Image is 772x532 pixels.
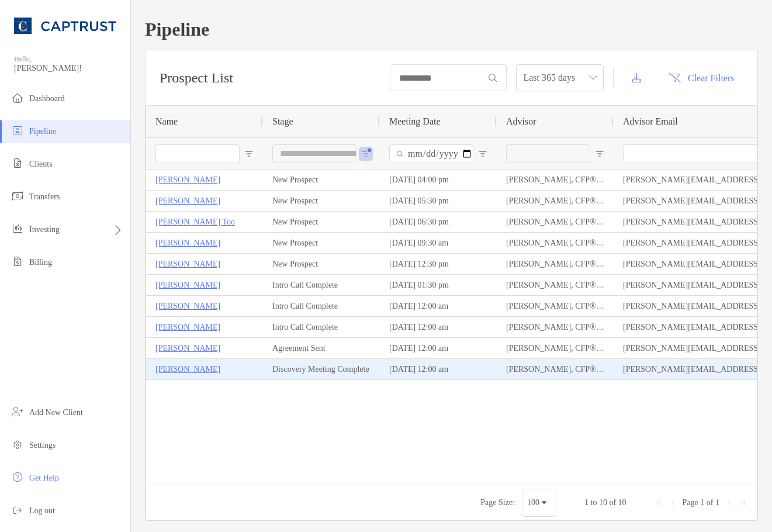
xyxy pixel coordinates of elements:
div: [DATE] 12:00 am [380,338,497,358]
span: 1 [584,498,588,507]
div: [DATE] 12:00 am [380,296,497,316]
a: [PERSON_NAME] [155,257,220,271]
h3: Prospect List [160,70,233,86]
div: [DATE] 06:30 pm [380,212,497,232]
div: New Prospect [263,170,380,190]
div: [PERSON_NAME], CFP®, CDFA® [497,233,614,253]
img: CAPTRUST Logo [14,5,116,47]
input: Name Filter Input [155,144,240,163]
img: billing icon [11,254,25,268]
button: Open Filter Menu [595,149,604,158]
span: of [707,498,714,507]
span: Log out [29,506,55,515]
img: pipeline icon [11,123,25,137]
span: Advisor [506,116,536,127]
a: [PERSON_NAME] [155,172,220,187]
div: [DATE] 01:30 pm [380,275,497,295]
img: settings icon [11,437,25,451]
span: Settings [29,441,56,450]
button: Open Filter Menu [361,149,371,158]
img: investing icon [11,222,25,236]
span: Investing [29,225,60,234]
span: Name [155,116,178,127]
div: New Prospect [263,191,380,211]
span: Page [683,498,698,507]
span: Pipeline [29,127,56,136]
span: Clients [29,160,53,168]
div: [PERSON_NAME], CFP®, CDFA® [497,338,614,358]
div: [PERSON_NAME], CFP®, CDFA® [497,191,614,211]
div: [PERSON_NAME], CFP®, CDFA® [497,212,614,232]
div: [PERSON_NAME], CFP®, CDFA® [497,296,614,316]
div: [DATE] 04:00 pm [380,170,497,190]
img: transfers icon [11,189,25,203]
div: Intro Call Complete [263,317,380,337]
div: [DATE] 12:30 pm [380,254,497,274]
div: New Prospect [263,212,380,232]
img: dashboard icon [11,91,25,105]
div: New Prospect [263,254,380,274]
div: [DATE] 12:00 am [380,359,497,379]
div: [PERSON_NAME], CFP®, CDFA® [497,275,614,295]
img: add_new_client icon [11,405,25,419]
button: Open Filter Menu [478,149,487,158]
div: 100 [527,498,539,507]
div: [PERSON_NAME], CFP®, CDFA® [497,359,614,379]
span: Last 365 days [523,65,597,91]
div: Page Size: [480,498,515,507]
span: to [591,498,597,507]
a: [PERSON_NAME] [155,236,220,250]
div: Intro Call Complete [263,275,380,295]
img: input icon [489,74,497,82]
span: 1 [715,498,719,507]
span: [PERSON_NAME]! [14,64,123,73]
div: Page Size [522,489,556,517]
span: Transfers [29,192,60,201]
a: [PERSON_NAME] Too [155,215,235,229]
div: [PERSON_NAME], CFP®, CDFA® [497,170,614,190]
div: Next Page [724,498,733,507]
div: [DATE] 09:30 am [380,233,497,253]
div: Previous Page [669,498,678,507]
div: Last Page [738,498,747,507]
a: [PERSON_NAME] [155,299,220,313]
span: 10 [618,498,626,507]
div: [PERSON_NAME], CFP®, CDFA® [497,254,614,274]
div: Agreement Sent [263,338,380,358]
div: First Page [655,498,664,507]
div: Discovery Meeting Complete [263,359,380,379]
button: Clear Filters [660,65,743,91]
div: [DATE] 12:00 am [380,317,497,337]
div: New Prospect [263,233,380,253]
span: 10 [599,498,607,507]
a: [PERSON_NAME] [155,320,220,334]
span: 1 [700,498,704,507]
a: [PERSON_NAME] [155,194,220,208]
span: Get Help [29,474,59,482]
span: Dashboard [29,94,65,103]
div: [PERSON_NAME], CFP®, CDFA® [497,317,614,337]
span: Meeting Date [389,116,441,127]
img: logout icon [11,503,25,517]
a: [PERSON_NAME] [155,341,220,355]
a: [PERSON_NAME] [155,362,220,376]
img: get-help icon [11,470,25,484]
a: [PERSON_NAME] [155,278,220,292]
h1: Pipeline [145,19,758,40]
span: Billing [29,258,52,267]
div: Intro Call Complete [263,296,380,316]
span: of [609,498,616,507]
input: Meeting Date Filter Input [389,144,473,163]
span: Add New Client [29,408,83,417]
button: Open Filter Menu [244,149,254,158]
